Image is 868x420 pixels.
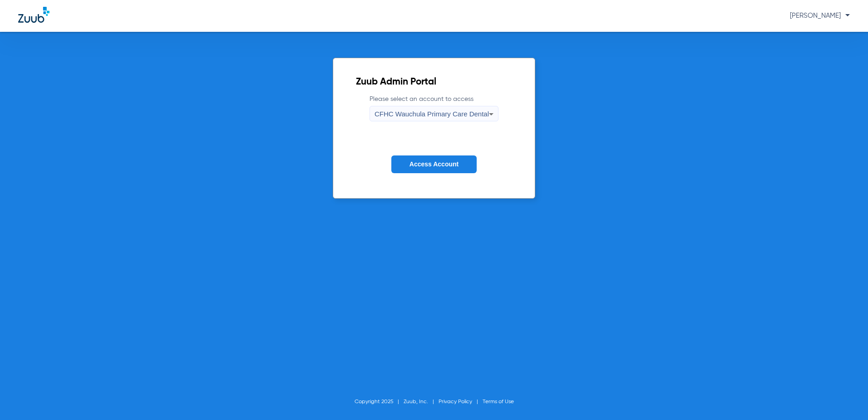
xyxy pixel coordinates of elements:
h2: Zuub Admin Portal [356,78,512,87]
span: [PERSON_NAME] [790,12,850,19]
a: Privacy Policy [439,399,472,405]
a: Terms of Use [483,399,514,405]
li: Copyright 2025 [355,397,404,406]
iframe: Chat Widget [823,376,868,420]
label: Please select an account to access [370,95,498,121]
span: Access Account [409,160,459,168]
span: CFHC Wauchula Primary Care Dental [375,110,489,118]
button: Access Account [391,155,477,173]
li: Zuub, Inc. [404,397,439,406]
img: Zuub Logo [18,7,49,23]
